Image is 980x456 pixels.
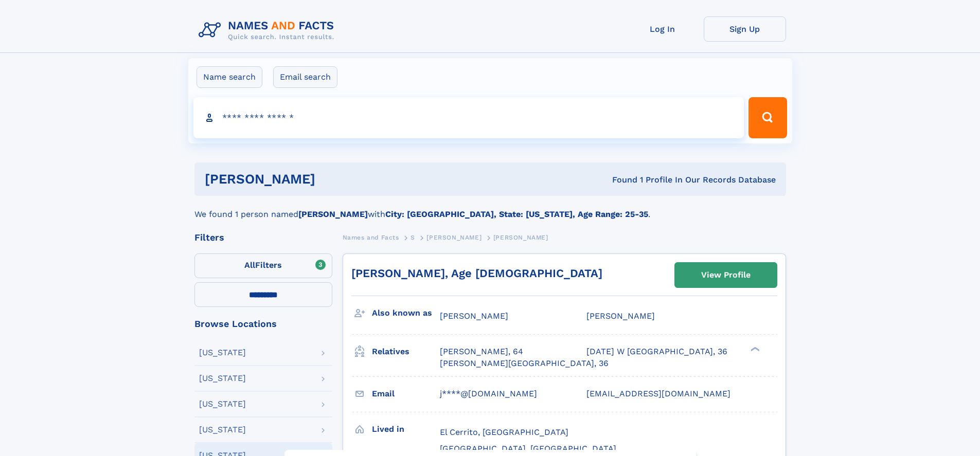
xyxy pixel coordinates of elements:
[372,343,440,360] h3: Relatives
[372,421,440,438] h3: Lived in
[385,209,648,219] b: City: [GEOGRAPHIC_DATA], State: [US_STATE], Age Range: 25-35
[621,16,704,42] a: Log In
[586,346,727,357] a: [DATE] W [GEOGRAPHIC_DATA], 36
[351,267,602,280] a: [PERSON_NAME], Age [DEMOGRAPHIC_DATA]
[749,97,787,138] button: Search Button
[464,174,776,186] div: Found 1 Profile In Our Records Database
[199,426,246,434] div: [US_STATE]
[194,233,332,242] div: Filters
[193,97,744,138] input: search input
[426,234,482,241] span: [PERSON_NAME]
[440,346,523,357] a: [PERSON_NAME], 64
[273,66,337,88] label: Email search
[426,231,482,244] a: [PERSON_NAME]
[194,253,332,278] label: Filters
[440,444,616,453] span: [GEOGRAPHIC_DATA], [GEOGRAPHIC_DATA]
[194,319,332,329] div: Browse Locations
[701,263,751,287] div: View Profile
[194,16,343,44] img: Logo Names and Facts
[586,311,655,321] span: [PERSON_NAME]
[244,260,255,270] span: All
[197,66,262,88] label: Name search
[343,231,399,244] a: Names and Facts
[675,263,777,287] a: View Profile
[704,16,786,42] a: Sign Up
[199,400,246,408] div: [US_STATE]
[440,427,568,437] span: El Cerrito, [GEOGRAPHIC_DATA]
[440,358,609,369] a: [PERSON_NAME][GEOGRAPHIC_DATA], 36
[411,234,415,241] span: S
[205,173,464,186] h1: [PERSON_NAME]
[298,209,368,219] b: [PERSON_NAME]
[586,389,730,398] span: [EMAIL_ADDRESS][DOMAIN_NAME]
[372,385,440,403] h3: Email
[748,346,760,353] div: ❯
[411,231,415,244] a: S
[372,304,440,322] h3: Also known as
[194,196,786,221] div: We found 1 person named with .
[440,311,508,321] span: [PERSON_NAME]
[199,374,246,382] div: [US_STATE]
[199,349,246,357] div: [US_STATE]
[493,234,548,241] span: [PERSON_NAME]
